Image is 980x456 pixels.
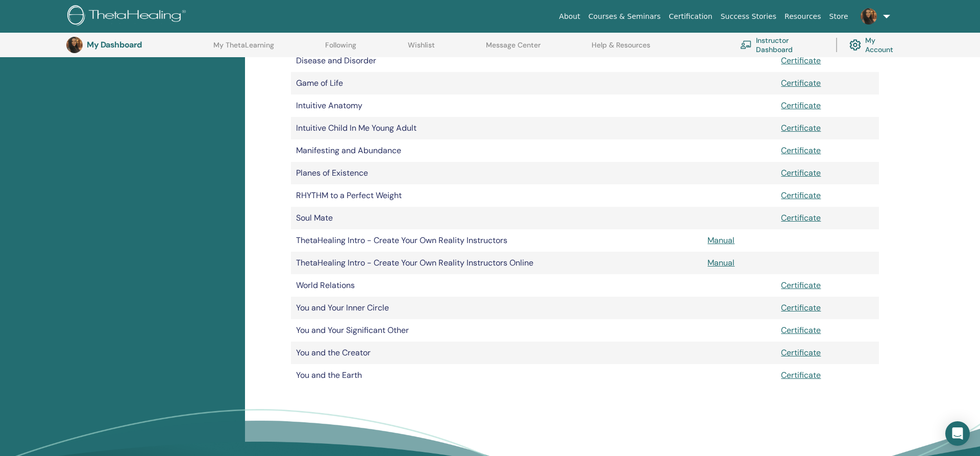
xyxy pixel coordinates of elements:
a: Certificate [781,190,821,201]
img: chalkboard-teacher.svg [740,40,752,49]
a: Store [825,7,852,26]
a: Certificate [781,167,821,178]
td: World Relations [291,274,702,297]
a: Resources [780,7,825,26]
a: Certificate [781,212,821,223]
td: Manifesting and Abundance [291,139,702,162]
td: ThetaHealing Intro - Create Your Own Reality Instructors [291,229,702,252]
td: Intuitive Child In Me Young Adult [291,117,702,139]
td: You and the Creator [291,342,702,364]
a: Help & Resources [592,41,650,57]
a: My ThetaLearning [213,41,274,57]
a: Certificate [781,280,821,291]
td: Disease and Disorder [291,50,702,72]
img: default.jpg [66,37,83,53]
a: Success Stories [717,7,780,26]
a: Certificate [781,123,821,133]
td: You and Your Significant Other [291,319,702,342]
a: Manual [707,257,734,268]
td: Intuitive Anatomy [291,94,702,117]
a: Certificate [781,100,821,111]
img: logo.png [67,5,189,28]
td: Game of Life [291,72,702,94]
a: Courses & Seminars [584,7,665,26]
img: cog.svg [849,37,861,54]
a: Certificate [781,145,821,156]
a: Manual [707,235,734,246]
a: Wishlist [408,41,435,57]
a: Message Center [486,41,541,57]
td: Soul Mate [291,207,702,229]
a: Following [325,41,356,57]
a: Instructor Dashboard [740,34,824,56]
a: Certificate [781,55,821,66]
a: Certificate [781,347,821,358]
a: Certificate [781,370,821,380]
td: RHYTHM to a Perfect Weight [291,184,702,207]
img: default.jpg [861,8,877,25]
td: You and Your Inner Circle [291,297,702,319]
td: ThetaHealing Intro - Create Your Own Reality Instructors Online [291,252,702,274]
a: Certification [665,7,716,26]
a: Certificate [781,325,821,335]
a: My Account [849,34,903,56]
a: About [555,7,584,26]
a: Certificate [781,78,821,88]
td: You and the Earth [291,364,702,387]
a: Certificate [781,302,821,313]
td: Planes of Existence [291,162,702,184]
h3: My Dashboard [87,40,189,50]
div: Open Intercom Messenger [945,421,970,446]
